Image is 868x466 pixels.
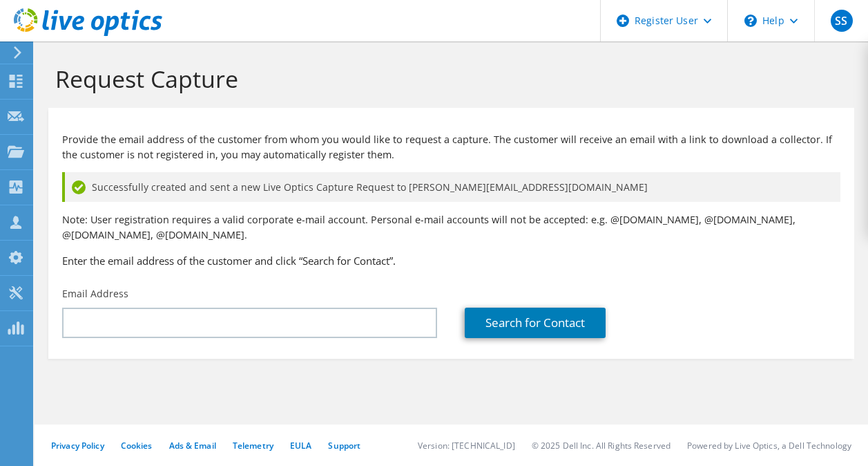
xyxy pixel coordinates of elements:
li: Powered by Live Optics, a Dell Technology [687,440,851,451]
label: Email Address [62,287,128,301]
li: © 2025 Dell Inc. All Rights Reserved [532,440,671,451]
p: Provide the email address of the customer from whom you would like to request a capture. The cust... [62,132,840,162]
span: Successfully created and sent a new Live Optics Capture Request to [PERSON_NAME][EMAIL_ADDRESS][D... [92,180,648,195]
a: Ads & Email [169,440,216,451]
a: Search for Contact [465,308,606,338]
svg: \n [744,15,757,27]
li: Version: [TECHNICAL_ID] [418,440,515,451]
a: Privacy Policy [51,440,104,451]
span: SS [831,10,853,32]
h1: Request Capture [55,64,840,93]
a: EULA [290,440,311,451]
p: Note: User registration requires a valid corporate e-mail account. Personal e-mail accounts will ... [62,212,840,243]
a: Support [328,440,360,451]
a: Telemetry [233,440,273,451]
a: Cookies [121,440,153,451]
h3: Enter the email address of the customer and click “Search for Contact”. [62,253,840,268]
